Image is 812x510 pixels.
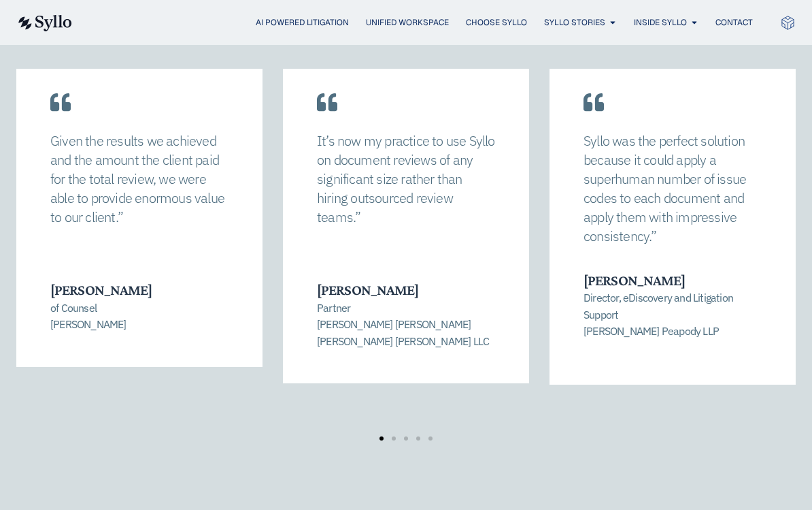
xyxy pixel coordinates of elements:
a: Syllo Stories [544,16,605,29]
span: Go to slide 3 [404,436,408,441]
nav: Menu [99,16,753,29]
span: Go to slide 2 [392,436,396,441]
h3: [PERSON_NAME] [583,272,760,289]
a: Contact [715,16,753,29]
img: syllo [16,15,72,31]
p: Given the results we achieved and the amount the client paid for the total review, we were able t... [50,131,229,227]
h3: [PERSON_NAME] [317,281,494,299]
a: Choose Syllo [466,16,527,29]
div: Menu Toggle [99,16,753,29]
div: 2 / 5 [283,69,529,402]
p: It’s now my practice to use Syllo on document reviews of any significant size rather than hiring ... [317,131,495,227]
span: Go to slide 5 [428,436,433,441]
span: Go to slide 4 [416,436,420,441]
div: 1 / 5 [16,69,263,402]
h3: [PERSON_NAME] [50,281,227,299]
p: of Counsel [PERSON_NAME] [50,300,227,333]
a: Inside Syllo [634,16,687,29]
p: Syllo was the perfect solution because it could apply a superhuman number of issue codes to each ... [583,131,762,246]
span: Go to slide 1 [379,436,384,441]
p: Director, eDiscovery and Litigation Support [PERSON_NAME] Peapody LLP [583,289,760,340]
div: 3 / 5 [549,69,796,402]
div: Carousel [16,69,796,441]
p: Partner [PERSON_NAME] [PERSON_NAME] [PERSON_NAME] [PERSON_NAME] LLC [317,300,494,350]
a: AI Powered Litigation [256,16,349,29]
a: Unified Workspace [366,16,449,29]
